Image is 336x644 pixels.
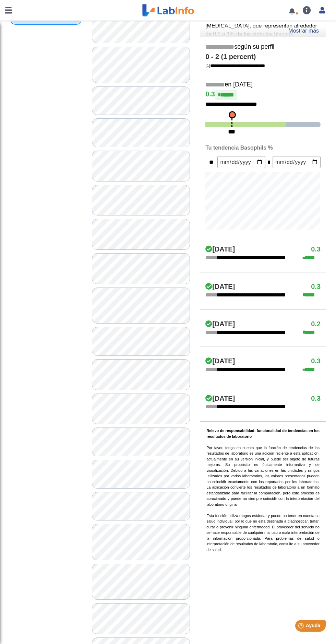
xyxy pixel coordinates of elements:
h4: 0 - 2 (1 percent) [205,53,321,61]
p: Por favor, tenga en cuenta que la función de tendencias de los resultados de laboratorio es una a... [206,428,320,552]
h4: [DATE] [205,320,235,328]
iframe: Help widget launcher [275,617,328,636]
a: Mostrar más [288,27,319,35]
input: mm/dd/yyyy [273,156,321,168]
a: [1] [205,63,265,68]
b: Relevo de responsabilidad: funcionalidad de tendencias en los resultados de laboratorio [206,429,320,438]
h4: [DATE] [205,395,235,403]
h4: [DATE] [205,245,235,254]
h4: 0.2 [311,320,321,328]
h4: 0.3 [311,357,321,365]
h5: según su perfil [205,43,321,51]
h4: 0.3 [311,245,321,254]
h4: 0.3 [205,90,321,100]
h5: en [DATE] [205,81,321,89]
h4: [DATE] [205,357,235,365]
b: Tu tendencia Basophils % [205,145,273,151]
h4: [DATE] [205,283,235,291]
h4: 0.3 [311,283,321,291]
h4: 0.3 [311,395,321,403]
input: mm/dd/yyyy [217,156,265,168]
